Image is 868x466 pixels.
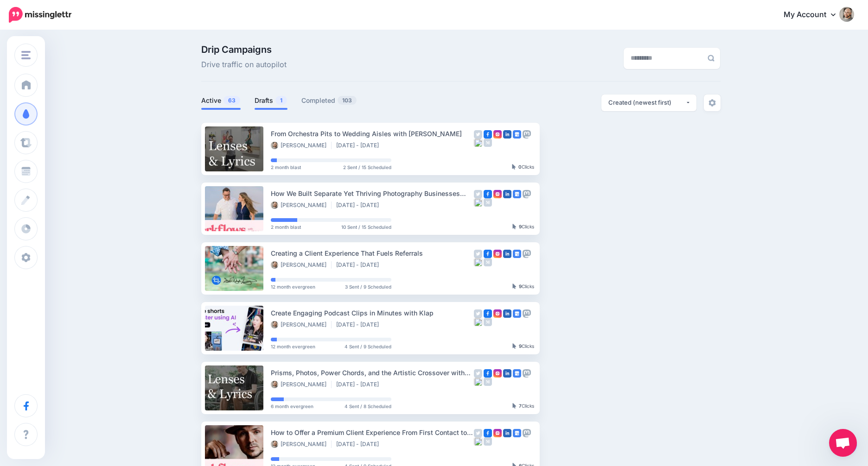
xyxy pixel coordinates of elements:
[336,142,383,149] li: [DATE] - [DATE]
[523,190,531,198] img: mastodon-grey-square.png
[341,225,391,229] span: 10 Sent / 15 Scheduled
[523,130,531,139] img: mastodon-grey-square.png
[523,429,531,437] img: mastodon-grey-square.png
[223,96,240,105] span: 63
[512,344,534,349] div: Clicks
[484,190,492,198] img: facebook-square.png
[474,139,482,147] img: bluesky-square.png
[201,95,241,106] a: Active63
[484,318,492,326] img: medium-grey-square.png
[271,321,332,328] li: [PERSON_NAME]
[9,7,71,23] img: Missinglettr
[271,261,332,269] li: [PERSON_NAME]
[513,190,521,198] img: google_business-square.png
[474,369,482,378] img: twitter-grey-square.png
[519,224,522,229] b: 9
[474,130,482,139] img: twitter-grey-square.png
[484,258,492,266] img: medium-grey-square.png
[708,55,715,62] img: search-grey-6.png
[338,96,357,105] span: 103
[474,258,482,266] img: bluesky-square.png
[271,308,474,318] div: Create Engaging Podcast Clips in Minutes with Klap
[601,94,696,111] button: Created (newest first)
[345,344,391,349] span: 4 Sent / 9 Scheduled
[519,283,522,289] b: 9
[271,441,332,448] li: [PERSON_NAME]
[474,198,482,207] img: bluesky-square.png
[493,309,502,318] img: instagram-square.png
[512,284,534,290] div: Clicks
[301,95,357,106] a: Completed103
[271,427,474,438] div: How to Offer a Premium Client Experience From First Contact to Delivery with Miles [PERSON_NAME] ...
[512,164,516,170] img: pointer-grey-darker.png
[271,202,332,209] li: [PERSON_NAME]
[474,437,482,446] img: bluesky-square.png
[503,429,511,437] img: linkedin-square.png
[608,98,685,107] div: Created (newest first)
[336,441,383,448] li: [DATE] - [DATE]
[503,309,511,318] img: linkedin-square.png
[474,378,482,386] img: bluesky-square.png
[343,165,391,170] span: 2 Sent / 15 Scheduled
[513,309,521,318] img: google_business-square.png
[519,403,522,409] b: 7
[512,283,517,289] img: pointer-grey-darker.png
[774,4,854,26] a: My Account
[503,250,511,258] img: linkedin-square.png
[493,190,502,198] img: instagram-square.png
[474,309,482,318] img: twitter-grey-square.png
[484,130,492,139] img: facebook-square.png
[484,378,492,386] img: medium-grey-square.png
[484,437,492,446] img: medium-grey-square.png
[503,130,511,139] img: linkedin-square.png
[493,429,502,437] img: instagram-square.png
[271,165,301,170] span: 2 month blast
[523,250,531,258] img: mastodon-grey-square.png
[271,188,474,199] div: How We Built Separate Yet Thriving Photography Businesses Under One Roof with [PERSON_NAME] + [PE...
[336,381,383,388] li: [DATE] - [DATE]
[484,369,492,378] img: facebook-square.png
[503,190,511,198] img: linkedin-square.png
[513,250,521,258] img: google_business-square.png
[493,250,502,258] img: instagram-square.png
[512,224,534,230] div: Clicks
[271,284,315,289] span: 12 month evergreen
[829,429,857,457] div: Open chat
[523,369,531,378] img: mastodon-grey-square.png
[474,429,482,437] img: twitter-grey-square.png
[484,429,492,437] img: facebook-square.png
[484,198,492,207] img: medium-grey-square.png
[512,403,517,409] img: pointer-grey-darker.png
[271,142,332,149] li: [PERSON_NAME]
[503,369,511,378] img: linkedin-square.png
[336,261,383,269] li: [DATE] - [DATE]
[345,404,391,409] span: 4 Sent / 8 Scheduled
[708,99,716,107] img: settings-grey.png
[21,51,31,59] img: menu.png
[523,309,531,318] img: mastodon-grey-square.png
[512,403,534,409] div: Clicks
[474,190,482,198] img: twitter-grey-square.png
[336,202,383,209] li: [DATE] - [DATE]
[484,309,492,318] img: facebook-square.png
[201,59,287,71] span: Drive traffic on autopilot
[275,96,287,105] span: 1
[484,139,492,147] img: medium-grey-square.png
[493,369,502,378] img: instagram-square.png
[271,404,313,409] span: 6 month evergreen
[512,343,517,349] img: pointer-grey-darker.png
[513,429,521,437] img: google_business-square.png
[512,224,517,229] img: pointer-grey-darker.png
[474,250,482,258] img: twitter-grey-square.png
[271,381,332,388] li: [PERSON_NAME]
[484,250,492,258] img: facebook-square.png
[271,128,474,139] div: From Orchestra Pits to Wedding Aisles with [PERSON_NAME]
[271,344,315,349] span: 12 month evergreen
[336,321,383,328] li: [DATE] - [DATE]
[255,95,287,106] a: Drafts1
[512,164,534,170] div: Clicks
[513,130,521,139] img: google_business-square.png
[493,130,502,139] img: instagram-square.png
[474,318,482,326] img: bluesky-square.png
[513,369,521,378] img: google_business-square.png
